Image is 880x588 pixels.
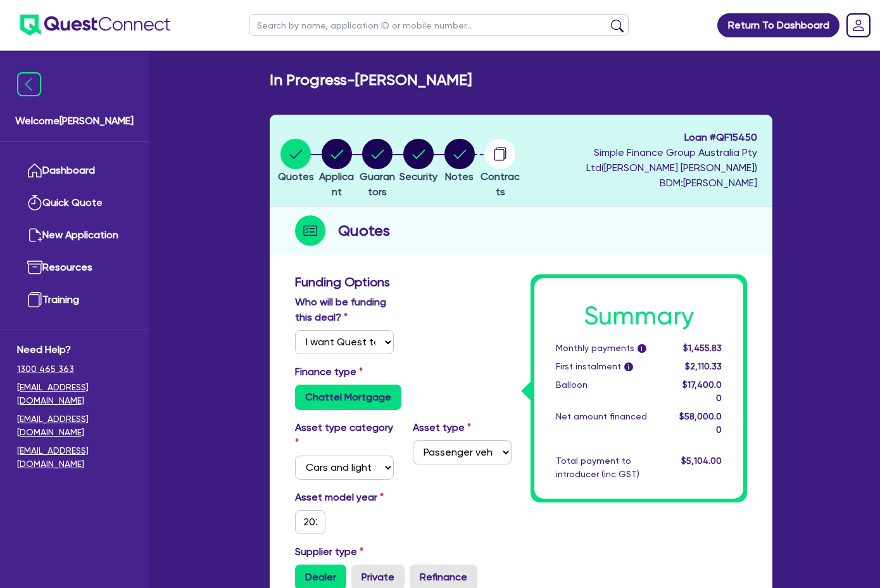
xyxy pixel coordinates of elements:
span: Contracts [481,170,520,198]
button: Guarantors [357,138,398,200]
span: Simple Finance Group Australia Pty Ltd ( [PERSON_NAME] [PERSON_NAME] ) [586,146,757,174]
button: Applicant [317,138,358,200]
span: Notes [445,170,474,182]
a: Training [17,284,132,316]
button: Security [399,138,438,185]
h1: Summary [556,301,722,331]
span: $2,110.33 [685,361,722,371]
span: Applicant [319,170,354,198]
span: $5,104.00 [681,456,722,466]
label: Asset model year [286,490,403,505]
span: i [638,344,646,353]
img: quick-quote [27,195,42,210]
span: Guarantors [360,170,395,198]
div: Net amount financed [546,410,670,437]
img: icon-menu-close [17,72,41,96]
label: Asset type category [295,420,394,451]
img: resources [27,260,42,275]
a: Dashboard [17,155,132,187]
span: $17,400.00 [682,380,722,403]
a: New Application [17,219,132,252]
img: training [27,292,42,307]
label: Asset type [413,420,471,435]
span: $58,000.00 [679,411,722,435]
div: First instalment [546,360,670,373]
span: Welcome [PERSON_NAME] [15,113,134,129]
h2: In Progress - [PERSON_NAME] [270,71,472,89]
div: Monthly payments [546,342,670,355]
tcxspan: Call 1300 465 363 via 3CX [17,364,74,374]
label: Chattel Mortgage [295,385,401,410]
h2: Quotes [338,219,390,242]
label: Who will be funding this deal? [295,295,394,325]
span: Quotes [278,170,314,182]
span: $1,455.83 [683,343,722,353]
a: [EMAIL_ADDRESS][DOMAIN_NAME] [17,412,132,439]
button: Contracts [480,138,521,200]
span: Need Help? [17,342,132,357]
div: Balloon [546,378,670,405]
input: Search by name, application ID or mobile number... [249,14,629,36]
h3: Funding Options [295,274,512,290]
img: new-application [27,227,42,243]
button: Notes [444,138,475,185]
span: BDM: [PERSON_NAME] [524,176,757,191]
span: Loan # QF15450 [524,130,757,145]
label: Supplier type [295,544,363,559]
a: Return To Dashboard [717,13,839,37]
div: Total payment to introducer (inc GST) [546,454,670,481]
a: Resources [17,252,132,284]
a: Dropdown toggle [842,9,875,42]
a: Quick Quote [17,187,132,219]
img: quest-connect-logo-blue [20,15,170,35]
span: Security [399,170,437,182]
a: [EMAIL_ADDRESS][DOMAIN_NAME] [17,444,132,471]
span: i [624,362,633,371]
label: Finance type [295,364,363,380]
button: Quotes [277,138,315,185]
img: step-icon [295,215,325,246]
a: [EMAIL_ADDRESS][DOMAIN_NAME] [17,381,132,407]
